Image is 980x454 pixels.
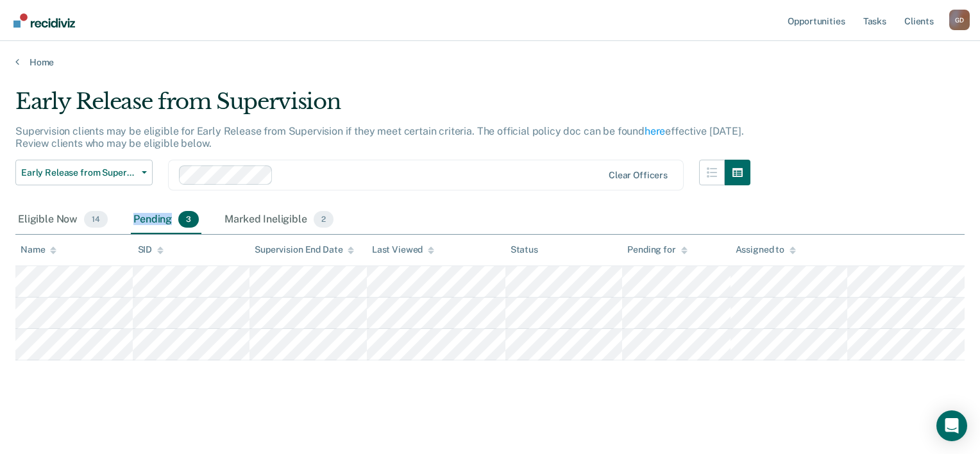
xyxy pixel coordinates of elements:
[84,211,108,228] span: 14
[255,244,354,255] div: Supervision End Date
[949,10,970,30] button: Profile dropdown button
[21,244,56,255] div: Name
[949,10,970,30] div: G D
[15,125,744,149] p: Supervision clients may be eligible for Early Release from Supervision if they meet certain crite...
[511,244,538,255] div: Status
[936,410,967,441] div: Open Intercom Messenger
[15,206,110,234] div: Eligible Now14
[178,211,199,228] span: 3
[736,244,796,255] div: Assigned to
[21,167,137,178] span: Early Release from Supervision
[645,125,665,137] a: here
[15,88,750,125] div: Early Release from Supervision
[15,160,153,185] button: Early Release from Supervision
[372,244,434,255] div: Last Viewed
[609,170,668,181] div: Clear officers
[15,56,965,68] a: Home
[314,211,334,228] span: 2
[13,13,75,28] img: Recidiviz
[627,244,687,255] div: Pending for
[138,244,164,255] div: SID
[222,206,336,234] div: Marked Ineligible2
[131,206,201,234] div: Pending3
